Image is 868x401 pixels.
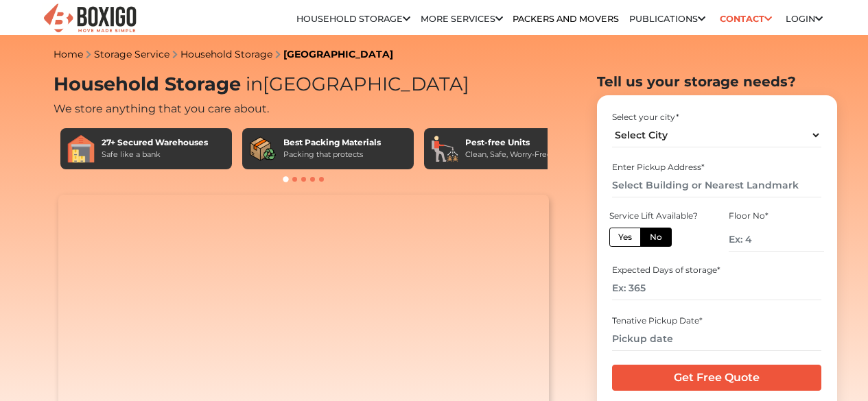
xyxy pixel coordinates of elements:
h2: Tell us your storage needs? [597,73,837,90]
span: We store anything that you care about. [54,102,269,115]
div: Expected Days of storage [612,264,821,276]
img: 27+ Secured Warehouses [67,135,95,162]
div: 27+ Secured Warehouses [102,136,208,149]
label: No [640,228,672,247]
div: Enter Pickup Address [612,161,821,173]
a: Household Storage [296,14,410,24]
label: Yes [609,228,641,247]
span: in [246,73,263,95]
div: Select your city [612,111,821,123]
div: Clean, Safe, Worry-Free [465,149,552,160]
img: Best Packing Materials [249,135,277,162]
h1: Household Storage [54,73,554,96]
span: [GEOGRAPHIC_DATA] [241,73,469,95]
a: Home [54,48,83,60]
a: [GEOGRAPHIC_DATA] [283,48,393,60]
a: Packers and Movers [513,14,619,24]
a: Household Storage [180,48,272,60]
div: Best Packing Materials [283,136,381,149]
div: Pest-free Units [465,136,552,149]
a: Login [786,14,823,24]
input: Ex: 4 [729,228,823,252]
a: Contact [715,8,776,29]
div: Tenative Pickup Date [612,315,821,327]
a: Publications [629,14,705,24]
input: Get Free Quote [612,365,821,391]
div: Service Lift Available? [609,210,704,222]
a: Storage Service [94,48,169,60]
img: Boxigo [42,2,138,36]
div: Safe like a bank [102,149,208,160]
div: Floor No [729,210,823,222]
input: Pickup date [612,327,821,351]
a: More services [421,14,503,24]
div: Packing that protects [283,149,381,160]
input: Ex: 365 [612,276,821,300]
input: Select Building or Nearest Landmark [612,173,821,197]
img: Pest-free Units [431,135,458,162]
